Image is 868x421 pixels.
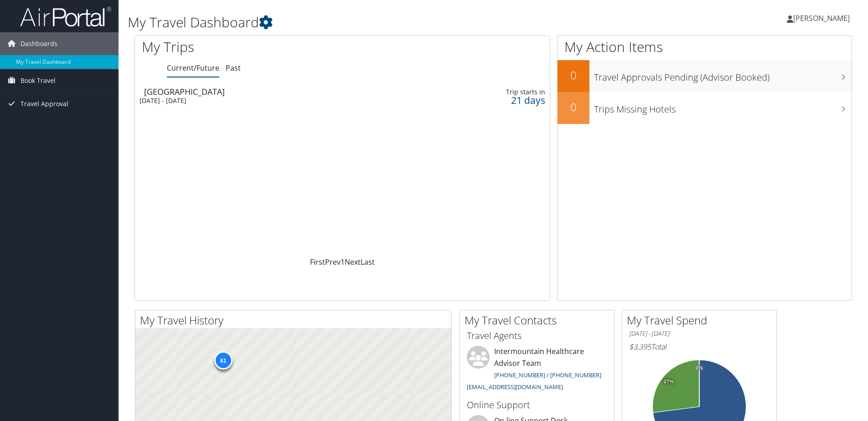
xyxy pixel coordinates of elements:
a: 1 [341,257,345,267]
div: 21 days [455,96,545,104]
h2: 0 [558,99,589,115]
a: [EMAIL_ADDRESS][DOMAIN_NAME] [467,383,563,391]
h3: Online Support [467,399,607,411]
h2: My Travel History [140,313,451,328]
a: [PERSON_NAME] [787,5,859,32]
tspan: 0% [696,365,703,371]
a: Current/Future [167,63,219,73]
a: Past [226,63,241,73]
h1: My Trips [142,37,370,56]
h3: Trips Missing Hotels [594,98,852,116]
h1: My Action Items [558,37,852,56]
div: 61 [214,351,232,369]
h2: 0 [558,67,589,83]
a: 0Trips Missing Hotels [558,92,852,124]
span: $3,395 [629,342,651,352]
a: Last [361,257,375,267]
span: [PERSON_NAME] [793,13,850,23]
h6: [DATE] - [DATE] [629,329,770,338]
div: Trip starts in [455,88,545,96]
span: Travel Approval [21,92,68,115]
h3: Travel Agents [467,329,607,342]
h1: My Travel Dashboard [128,13,615,32]
h3: Travel Approvals Pending (Advisor Booked) [594,67,852,84]
li: Intermountain Healthcare Advisor Team [462,346,612,395]
div: [DATE] - [DATE] [139,97,400,105]
a: 0Travel Approvals Pending (Advisor Booked) [558,60,852,92]
h2: My Travel Spend [627,313,776,328]
a: First [310,257,325,267]
span: Dashboards [21,32,57,55]
div: [GEOGRAPHIC_DATA] [144,87,405,96]
h6: Total [629,342,770,352]
a: Next [345,257,361,267]
a: [PHONE_NUMBER] / [PHONE_NUMBER] [494,371,601,379]
span: Book Travel [21,69,56,92]
img: airportal-logo.png [20,6,111,27]
h2: My Travel Contacts [465,313,614,328]
tspan: 27% [664,379,674,385]
a: Prev [325,257,341,267]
